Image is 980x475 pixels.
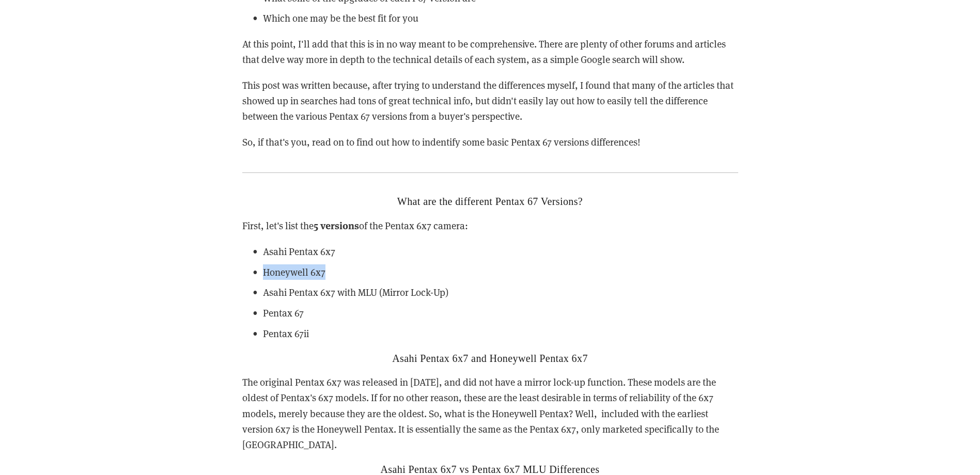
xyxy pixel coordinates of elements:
p: Pentax 67 [263,305,738,321]
p: Asahi Pentax 6x7 [263,244,738,259]
p: First, let's list the of the Pentax 6x7 camera: [242,217,738,233]
h2: Asahi Pentax 6x7 and Honeywell Pentax 6x7 [242,352,738,365]
p: Which one may be the best fit for you [263,10,738,26]
p: Asahi Pentax 6x7 with MLU (Mirror Lock-Up) [263,284,738,300]
p: So, if that's you, read on to find out how to indentify some basic Pentax 67 versions differences! [242,134,738,150]
p: This post was written because, after trying to understand the differences myself, I found that ma... [242,77,738,124]
p: Pentax 67ii [263,326,738,341]
p: Honeywell 6x7 [263,264,738,280]
strong: 5 versions [314,218,359,232]
h2: What are the different Pentax 67 Versions? [242,195,738,208]
p: The original Pentax 6x7 was released in [DATE], and did not have a mirror lock-up function. These... [242,374,738,453]
p: At this point, I'll add that this is in no way meant to be comprehensive. There are plenty of oth... [242,36,738,68]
